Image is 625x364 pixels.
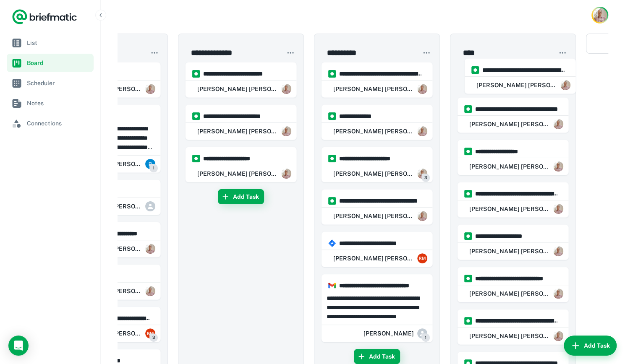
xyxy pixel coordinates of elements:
[27,99,90,108] span: Notes
[27,119,90,128] span: Connections
[7,94,94,112] a: Notes
[7,34,94,52] a: List
[354,349,400,364] button: Add Task
[27,78,90,88] span: Scheduler
[7,54,94,72] a: Board
[27,58,90,68] span: Board
[218,189,264,204] button: Add Task
[7,114,94,133] a: Connections
[593,8,607,22] img: Rob Mark
[8,335,29,356] div: Load Chat
[27,38,90,47] span: List
[591,7,608,23] button: Account button
[12,8,77,25] a: Logo
[7,74,94,92] a: Scheduler
[564,335,617,356] button: Add Task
